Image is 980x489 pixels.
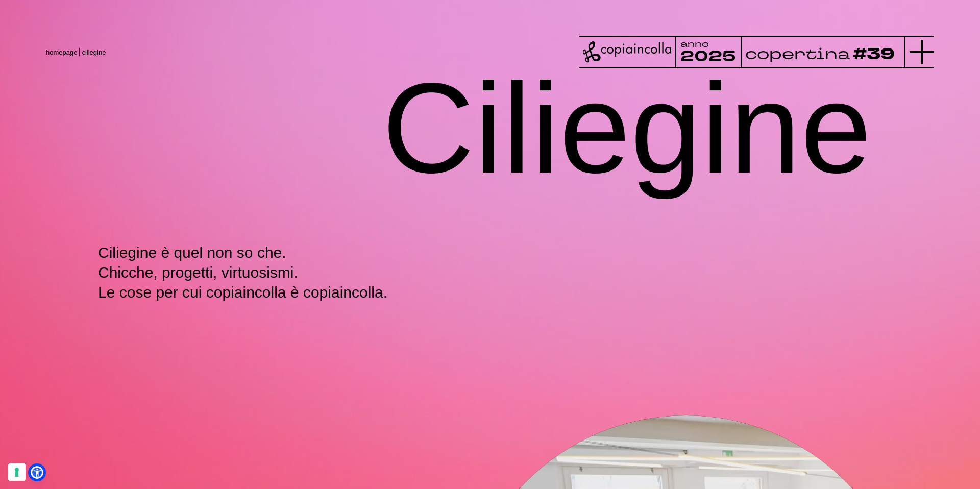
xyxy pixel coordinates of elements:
span: ciliegine [82,48,106,56]
tspan: anno [680,38,709,50]
a: Open Accessibility Menu [31,466,43,479]
tspan: copertina [745,43,853,64]
button: Le tue preferenze relative al consenso per le tecnologie di tracciamento [8,463,26,481]
tspan: 2025 [680,46,736,67]
p: Ciliegine è quel non so che. Chicche, progetti, virtuosismi. Le cose per cui copiaincolla è copia... [98,242,411,302]
tspan: #39 [856,43,899,66]
a: homepage [46,48,77,56]
h1: Ciliegine [382,39,872,218]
